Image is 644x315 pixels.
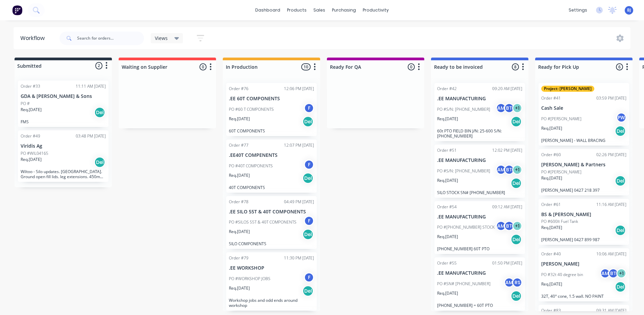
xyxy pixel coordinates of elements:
[511,178,522,189] div: Del
[541,281,562,287] p: Req. [DATE]
[596,152,626,158] div: 02:26 PM [DATE]
[504,165,514,175] div: BT
[437,157,522,163] p: .EE MANUFACTURING
[434,201,525,254] div: Order #5409:12 AM [DATE].EE MANUFACTURINGPO #[PHONE_NUMBER] STOCKAMBT+1Req.[DATE]Del[PHONE_NUMBER...
[541,116,581,122] p: PO #[PERSON_NAME]
[229,152,314,158] p: .EE40T COMPENENTS
[21,150,48,156] p: PO #WIL04165
[229,185,314,190] p: 40T COMPONENTS
[21,119,106,124] p: FMS
[18,81,109,127] div: Order #3311:11 AM [DATE]GDA & [PERSON_NAME] & SonsPO #Req.[DATE]DelFMS
[541,138,626,143] p: [PERSON_NAME] - WALL BRACING
[94,157,105,168] div: Del
[504,277,514,288] div: AM
[304,160,314,170] div: F
[434,145,525,198] div: Order #5112:02 PM [DATE].EE MANUFACTURINGPO #S/N: [PHONE_NUMBER]AMBT+1Req.[DATE]DelSILO STOCK SN#...
[437,128,522,139] p: 60t PTO FIELD BIN J/N: 25-600 S/N: [PHONE_NUMBER]
[496,221,506,231] div: AM
[229,285,250,291] p: Req. [DATE]
[437,204,457,210] div: Order #54
[229,199,248,205] div: Order #78
[541,162,626,168] p: [PERSON_NAME] & Partners
[284,199,314,205] div: 04:49 PM [DATE]
[229,255,248,261] div: Order #79
[12,5,22,15] img: Factory
[539,149,629,195] div: Order #6002:26 PM [DATE][PERSON_NAME] & PartnersPO #[PERSON_NAME]Req.[DATE]Del[PERSON_NAME] 0427 ...
[437,116,458,122] p: Req. [DATE]
[229,241,314,246] p: SILO COMPONENTS
[600,268,610,278] div: AM
[437,147,457,153] div: Order #51
[226,83,317,136] div: Order #7612:06 PM [DATE].EE 60T COMPONENTSPO #60 T COMPONENTSFReq.[DATE]Del60T COMPONENTS
[504,221,514,231] div: BT
[310,5,329,15] div: sales
[539,199,629,245] div: Order #6111:16 AM [DATE]BS & [PERSON_NAME]PO #600lt Fuel TankReq.[DATE]Del[PERSON_NAME] 0427 899 987
[539,248,629,301] div: Order #4010:06 AM [DATE][PERSON_NAME]PO #32t 40 degree binAMBT+1Req.[DATE]Del32T, 40° cone, 1.5 w...
[616,112,626,123] div: PW
[437,224,495,230] p: PO #[PHONE_NUMBER] STOCK
[18,130,109,182] div: Order #4903:48 PM [DATE]Viridis AgPO #WIL04165Req.[DATE]DelWiltoo - Silo updates. [GEOGRAPHIC_DAT...
[437,290,458,296] p: Req. [DATE]
[284,86,314,92] div: 12:06 PM [DATE]
[21,133,40,139] div: Order #49
[229,276,270,282] p: PO #WORKSHOP JOBS
[512,103,522,113] div: + 1
[492,86,522,92] div: 09:20 AM [DATE]
[511,116,522,127] div: Del
[541,272,583,278] p: PO #32t 40 degree bin
[229,163,273,169] p: PO #40T COMPONENTS
[437,190,522,195] p: SILO STOCK SN# [PHONE_NUMBER]
[541,294,626,299] p: 32T, 40° cone, 1.5 wall. NO PAINT
[21,156,42,163] p: Req. [DATE]
[596,251,626,257] div: 10:06 AM [DATE]
[21,169,106,179] p: Wiltoo - Silo updates. [GEOGRAPHIC_DATA]. Ground open fill lids. leg extensions. 450mm clearance?...
[541,105,626,111] p: Cash Sale
[437,260,457,266] div: Order #55
[616,268,626,278] div: + 1
[21,107,42,113] p: Req. [DATE]
[229,116,250,122] p: Req. [DATE]
[492,147,522,153] div: 12:02 PM [DATE]
[226,196,317,249] div: Order #7804:49 PM [DATE].EE SILO 55T & 40T COMPONENTSPO #SILOS 55T & 40T COMPONENTSFReq.[DATE]Del...
[226,252,317,311] div: Order #7911:30 PM [DATE].EE WORKSHOPPO #WORKSHOP JOBSFReq.[DATE]DelWorkshop jobs and odd ends aro...
[541,175,562,181] p: Req. [DATE]
[437,168,490,174] p: PO #S/N: [PHONE_NUMBER]
[229,86,248,92] div: Order #76
[229,96,314,102] p: .EE 60T COMPONENTS
[627,7,631,13] span: BJ
[541,125,562,131] p: Req. [DATE]
[434,257,525,311] div: Order #5501:50 PM [DATE].EE MANUFACTURINGPO #SN# [PHONE_NUMBER]AMRSReq.[DATE]Del[PHONE_NUMBER] = ...
[504,103,514,113] div: BT
[541,95,561,101] div: Order #41
[229,172,250,178] p: Req. [DATE]
[21,101,30,107] p: PO #
[496,103,506,113] div: AM
[21,93,106,99] p: GDA & [PERSON_NAME] & Sons
[229,106,274,112] p: PO #60 T COMPONENTS
[511,234,522,245] div: Del
[437,281,491,287] p: PO #SN# [PHONE_NUMBER]
[155,35,168,42] span: Views
[284,255,314,261] div: 11:30 PM [DATE]
[229,229,250,235] p: Req. [DATE]
[492,260,522,266] div: 01:50 PM [DATE]
[94,107,105,118] div: Del
[437,270,522,276] p: .EE MANUFACTURING
[541,188,626,193] p: [PERSON_NAME] 0427 218 397
[437,177,458,184] p: Req. [DATE]
[541,237,626,242] p: [PERSON_NAME] 0427 899 987
[541,251,561,257] div: Order #40
[565,5,591,15] div: settings
[511,291,522,301] div: Del
[359,5,392,15] div: productivity
[303,229,313,240] div: Del
[492,204,522,210] div: 09:12 AM [DATE]
[434,83,525,141] div: Order #4209:20 AM [DATE].EE MANUFACTURINGPO #S/N: [PHONE_NUMBER]AMBT+1Req.[DATE]Del60t PTO FIELD ...
[512,221,522,231] div: + 1
[229,128,314,133] p: 60T COMPONENTS
[512,277,522,288] div: RS
[615,175,626,186] div: Del
[229,265,314,271] p: .EE WORKSHOP
[615,281,626,292] div: Del
[229,219,296,225] p: PO #SILOS 55T & 40T COMPONENTS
